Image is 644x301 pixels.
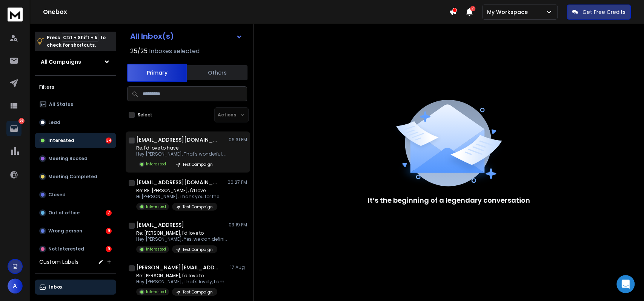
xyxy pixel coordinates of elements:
[130,47,148,56] span: 25 / 25
[136,188,219,194] p: Re: RE: [PERSON_NAME], I'd love
[35,97,116,112] button: All Status
[130,32,174,40] h1: All Inbox(s)
[43,8,449,17] h1: Onebox
[35,82,116,92] h3: Filters
[124,29,249,44] button: All Inbox(s)
[136,264,219,271] h1: [PERSON_NAME][EMAIL_ADDRESS][DOMAIN_NAME]
[48,156,88,162] p: Meeting Booked
[106,228,112,234] div: 9
[567,5,631,20] button: Get Free Credits
[487,8,531,16] p: My Workspace
[368,195,530,206] p: It’s the beginning of a legendary conversation
[183,162,213,167] p: Test Campaign
[146,246,166,252] p: Interested
[49,101,73,107] p: All Status
[183,204,213,210] p: Test Campaign
[48,192,66,198] p: Closed
[183,247,213,252] p: Test Campaign
[146,289,166,295] p: Interested
[136,273,224,279] p: Re: [PERSON_NAME], I'd love to
[35,133,116,148] button: Interested34
[8,8,23,21] img: logo
[146,204,166,209] p: Interested
[41,58,81,66] h1: All Campaigns
[47,34,106,49] p: Press to check for shortcuts.
[48,174,97,180] p: Meeting Completed
[136,230,227,236] p: Re: [PERSON_NAME], I'd love to
[149,47,200,56] h3: Inboxes selected
[106,138,112,144] div: 34
[35,241,116,257] button: Not Interested9
[127,64,187,82] button: Primary
[230,264,247,270] p: 17 Aug
[48,246,84,252] p: Not Interested
[138,112,152,118] label: Select
[18,118,25,124] p: 59
[136,136,219,144] h1: [EMAIL_ADDRESS][DOMAIN_NAME]
[229,137,247,143] p: 06:31 PM
[136,194,219,200] p: Hi [PERSON_NAME], Thank you for the
[48,210,80,216] p: Out of office
[106,246,112,252] div: 9
[616,275,635,293] div: Open Intercom Messenger
[8,278,23,293] button: A
[35,205,116,220] button: Out of office7
[136,151,227,157] p: Hey [PERSON_NAME], That's wonderful, I am
[35,151,116,166] button: Meeting Booked
[106,210,112,216] div: 7
[35,54,116,69] button: All Campaigns
[35,280,116,295] button: Inbox
[229,222,247,228] p: 03:19 PM
[35,187,116,202] button: Closed
[136,279,224,285] p: Hey [PERSON_NAME], That's lovely, I am
[583,8,626,16] p: Get Free Credits
[48,138,74,144] p: Interested
[136,179,219,186] h1: [EMAIL_ADDRESS][DOMAIN_NAME]
[146,161,166,167] p: Interested
[227,179,247,185] p: 06:27 PM
[35,223,116,238] button: Wrong person9
[48,119,60,125] p: Lead
[6,121,22,136] a: 59
[183,289,213,295] p: Test Campaign
[48,228,82,234] p: Wrong person
[187,64,247,81] button: Others
[136,221,184,229] h1: [EMAIL_ADDRESS]
[35,169,116,184] button: Meeting Completed
[470,6,475,11] span: 7
[136,236,227,242] p: Hey [PERSON_NAME], Yes, we can definitely
[136,145,227,151] p: Re: I'd love to have
[49,284,62,290] p: Inbox
[62,33,98,42] span: Ctrl + Shift + k
[35,115,116,130] button: Lead
[39,258,78,266] h3: Custom Labels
